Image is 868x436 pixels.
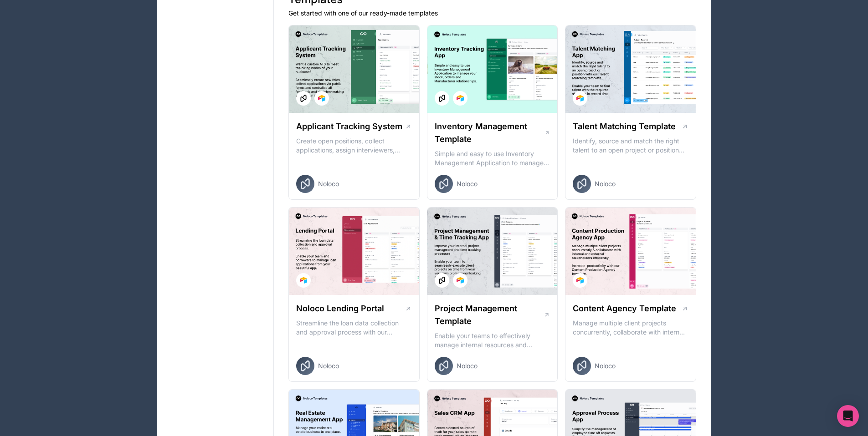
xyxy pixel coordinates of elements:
[573,302,676,315] h1: Content Agency Template
[573,319,688,337] p: Manage multiple client projects concurrently, collaborate with internal and external stakeholders...
[318,95,325,102] img: Airtable Logo
[837,405,859,427] div: Open Intercom Messenger
[457,361,478,370] span: Noloco
[457,95,464,102] img: Airtable Logo
[435,302,544,328] h1: Project Management Template
[435,331,550,350] p: Enable your teams to effectively manage internal resources and execute client projects on time.
[595,361,616,370] span: Noloco
[573,137,688,155] p: Identify, source and match the right talent to an open project or position with our Talent Matchi...
[318,179,339,188] span: Noloco
[457,179,478,188] span: Noloco
[457,277,464,284] img: Airtable Logo
[576,277,584,284] img: Airtable Logo
[288,9,696,18] p: Get started with one of our ready-made templates
[296,137,412,155] p: Create open positions, collect applications, assign interviewers, centralise candidate feedback a...
[573,120,676,133] h1: Talent Matching Template
[435,149,550,167] p: Simple and easy to use Inventory Management Application to manage your stock, orders and Manufact...
[296,302,384,315] h1: Noloco Lending Portal
[435,120,544,146] h1: Inventory Management Template
[318,361,339,370] span: Noloco
[300,277,307,284] img: Airtable Logo
[296,319,412,337] p: Streamline the loan data collection and approval process with our Lending Portal template.
[595,179,616,188] span: Noloco
[296,120,402,133] h1: Applicant Tracking System
[576,95,584,102] img: Airtable Logo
